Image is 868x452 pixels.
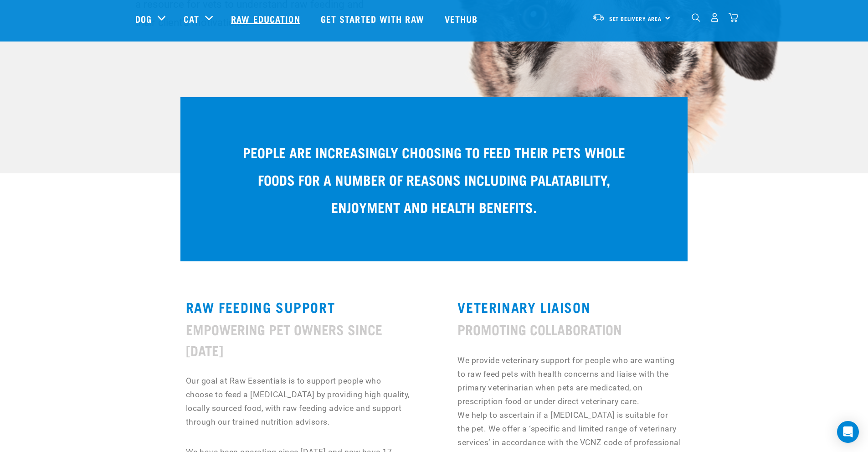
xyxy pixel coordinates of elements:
[312,0,436,37] a: Get started with Raw
[609,17,662,20] span: Set Delivery Area
[186,374,411,429] p: Our goal at Raw Essentials is to support people who choose to feed a [MEDICAL_DATA] by providing ...
[837,421,859,443] div: Open Intercom Messenger
[235,138,633,220] p: People are increasingly choosing to feed their pets whole foods for a number of reasons including...
[135,12,152,26] a: Dog
[184,12,199,26] a: Cat
[592,13,605,21] img: van-moving.png
[729,13,738,22] img: home-icon@2x.png
[692,13,700,22] img: home-icon-1@2x.png
[436,0,489,37] a: Vethub
[710,13,719,22] img: user.png
[457,299,682,314] h3: VETERINARY LIAISON
[186,299,411,314] h3: RAW FEEDING SUPPORT
[186,319,411,360] h4: EMPOWERING PET OWNERS SINCE [DATE]
[457,319,682,340] h4: PROMOTING COLLABORATION
[222,0,311,37] a: Raw Education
